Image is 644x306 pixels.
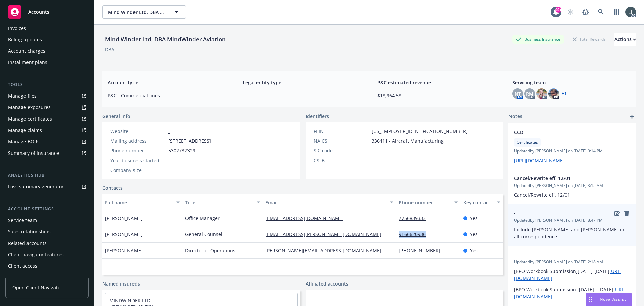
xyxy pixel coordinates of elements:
span: Cancel/Rewrite eff. 12/01 [514,192,570,198]
div: Client access [8,261,37,271]
a: Service team [5,215,89,226]
span: [PERSON_NAME] [105,231,143,238]
a: Related accounts [5,238,89,249]
div: Phone number [110,147,166,154]
span: Updated by [PERSON_NAME] on [DATE] 2:18 AM [514,259,631,265]
div: Loss summary generator [8,181,64,192]
div: Email [265,199,386,206]
a: Affiliated accounts [306,280,348,287]
div: -editremoveUpdatedby [PERSON_NAME] on [DATE] 8:47 PMInclude [PERSON_NAME] and [PERSON_NAME] in al... [508,204,636,246]
button: Nova Assist [586,293,632,306]
span: [US_EMPLOYER_IDENTIFICATION_NUMBER] [372,128,468,135]
a: [PHONE_NUMBER] [399,247,446,254]
button: Title [182,194,263,210]
div: Title [185,199,253,206]
span: General info [102,113,130,120]
div: Cancel/Rewrite eff. 12/01Updatedby [PERSON_NAME] on [DATE] 3:15 AMCancel/Rewrite eff. 12/01 [508,169,636,204]
span: - [168,167,170,174]
span: NT [515,90,521,97]
span: $18,964.58 [377,92,496,99]
span: - [514,251,613,258]
span: 336411 - Aircraft Manufacturing [372,137,444,144]
a: remove [623,209,631,217]
a: Invoices [5,23,89,34]
a: Switch app [610,5,623,19]
div: Phone number [399,199,450,206]
span: CCD [514,129,613,136]
div: FEIN [314,128,369,135]
img: photo [548,88,559,99]
span: Cancel/Rewrite eff. 12/01 [514,175,613,182]
span: 5302732329 [168,147,195,154]
span: Nova Assist [600,296,626,302]
button: Phone number [396,194,460,210]
a: Contacts [102,184,123,191]
span: [STREET_ADDRESS] [168,137,211,144]
span: Yes [470,247,478,254]
div: Analytics hub [5,172,89,179]
span: - [243,92,361,99]
img: photo [536,88,547,99]
div: Mailing address [110,137,166,144]
div: Manage certificates [8,114,52,124]
div: Related accounts [8,238,47,249]
span: Mind Winder Ltd, DBA MindWinder Aviation [108,9,166,16]
span: Accounts [28,9,49,15]
span: - [372,147,373,154]
a: Billing updates [5,34,89,45]
div: Summary of insurance [8,148,59,159]
div: NAICS [314,137,369,144]
span: P&C - Commercial lines [108,92,226,99]
span: Yes [470,215,478,222]
a: [PERSON_NAME][EMAIL_ADDRESS][DOMAIN_NAME] [265,247,387,254]
button: Email [263,194,396,210]
a: Start snowing [563,5,577,19]
span: - [514,209,613,216]
button: Actions [614,33,636,46]
a: Named insureds [102,280,140,287]
div: Service team [8,215,37,226]
div: Installment plans [8,57,47,68]
a: Accounts [5,3,89,21]
div: Account settings [5,206,89,212]
span: - [168,157,170,164]
div: Drag to move [586,293,594,306]
div: CCDCertificatesUpdatedby [PERSON_NAME] on [DATE] 9:14 PM[URL][DOMAIN_NAME] [508,123,636,169]
a: 9166620936 [399,231,431,237]
div: Invoices [8,23,26,34]
a: edit [613,209,621,217]
span: Updated by [PERSON_NAME] on [DATE] 3:15 AM [514,183,631,189]
div: Year business started [110,157,166,164]
span: Yes [470,231,478,238]
a: Client navigator features [5,249,89,260]
span: Certificates [517,139,538,145]
div: Actions [614,33,636,46]
a: Manage BORs [5,136,89,147]
a: Summary of insurance [5,148,89,159]
span: Legal entity type [243,79,361,86]
div: Mind Winder Ltd, DBA MindWinder Aviation [102,35,228,44]
span: General Counsel [185,231,222,238]
div: Company size [110,167,166,174]
div: Key contact [463,199,493,206]
a: 7756839333 [399,215,431,221]
a: - [168,128,170,134]
div: Client navigator features [8,249,64,260]
a: Report a Bug [579,5,592,19]
button: Mind Winder Ltd, DBA MindWinder Aviation [102,5,186,19]
span: Updated by [PERSON_NAME] on [DATE] 8:47 PM [514,217,631,223]
p: [BPO Workbook Submission][DATE]-[DATE] [514,268,631,282]
a: [EMAIL_ADDRESS][DOMAIN_NAME] [265,215,349,221]
span: Identifiers [306,113,329,120]
a: add [628,113,636,121]
div: Total Rewards [569,35,609,43]
div: Business Insurance [512,35,564,43]
div: -Updatedby [PERSON_NAME] on [DATE] 2:18 AM[BPO Workbook Submission][DATE]-[DATE][URL][DOMAIN_NAME... [508,246,636,305]
div: SIC code [314,147,369,154]
div: Tools [5,81,89,88]
div: Account charges [8,46,45,56]
a: Manage exposures [5,102,89,113]
a: Search [594,5,608,19]
a: Manage certificates [5,114,89,124]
